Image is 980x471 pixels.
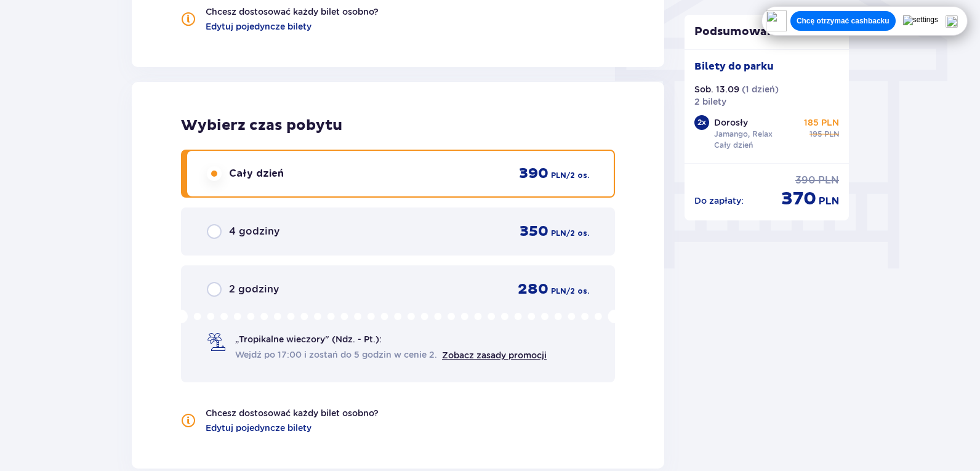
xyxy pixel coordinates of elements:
[809,129,822,140] p: 195
[804,116,839,129] p: 185 PLN
[742,83,779,95] p: ( 1 dzień )
[551,228,566,239] p: PLN
[795,174,816,187] p: 390
[229,283,279,296] p: 2 godziny
[235,348,437,361] span: Wejdź po 17:00 i zostań do 5 godzin w cenie 2.
[694,195,744,207] p: Do zapłaty :
[551,286,566,297] p: PLN
[206,407,379,419] p: Chcesz dostosować każdy bilet osobno?
[566,286,589,297] p: / 2 os.
[551,170,566,181] p: PLN
[206,20,311,33] a: Edytuj pojedyncze bilety
[824,129,839,140] p: PLN
[714,116,748,129] p: Dorosły
[694,115,709,130] div: 2 x
[694,83,739,95] p: Sob. 13.09
[714,140,753,151] p: Cały dzień
[781,187,816,211] p: 370
[819,195,839,208] p: PLN
[714,129,773,140] p: Jamango, Relax
[818,174,839,187] p: PLN
[206,6,379,18] p: Chcesz dostosować każdy bilet osobno?
[694,95,726,108] p: 2 bilety
[520,222,548,241] p: 350
[442,350,547,360] a: Zobacz zasady promocji
[694,60,774,73] p: Bilety do parku
[519,164,548,183] p: 390
[235,333,382,345] p: „Tropikalne wieczory" (Ndz. - Pt.):
[206,422,311,434] a: Edytuj pojedyncze bilety
[229,225,279,238] p: 4 godziny
[181,116,615,135] p: Wybierz czas pobytu
[566,228,589,239] p: / 2 os.
[685,25,849,39] p: Podsumowanie
[518,280,548,299] p: 280
[566,170,589,181] p: / 2 os.
[229,167,284,180] p: Cały dzień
